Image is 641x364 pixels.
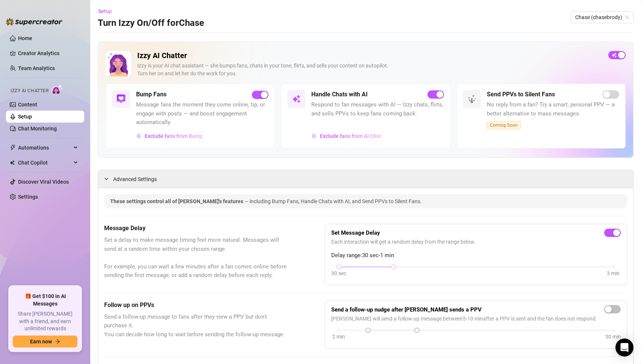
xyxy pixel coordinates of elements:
button: Exclude fans from Bump [136,130,203,142]
span: Automations [18,142,71,154]
img: svg%3e [292,94,301,103]
a: Home [18,35,32,41]
span: Share [PERSON_NAME] with a friend, and earn unlimited rewards [13,310,77,333]
img: svg%3e [136,133,142,139]
span: These settings control all of [PERSON_NAME]'s features [110,198,244,204]
div: Izzy is your AI chat assistant — she bumps fans, chats in your tone, flirts, and sells your conte... [137,62,602,78]
div: 30 min [605,333,621,341]
h5: Message Delay [104,224,287,233]
span: Set a delay to make message timing feel more natural. Messages will send at a random time within ... [104,236,287,280]
span: — including Bump Fans, Handle Chats with AI, and Send PPVs to Silent Fans. [244,198,422,204]
span: Coming Soon [487,121,521,129]
a: Discover Viral Videos [18,179,69,185]
img: Izzy AI Chatter [106,51,131,76]
span: Chat Copilot [18,157,71,169]
span: Izzy AI Chatter [11,87,48,94]
span: Chase (chasebrody) [575,12,629,23]
span: Earn now [30,339,52,345]
a: Setup [18,114,32,120]
button: Exclude fans from AI Chat [311,130,382,142]
span: arrow-right [55,339,60,344]
a: Team Analytics [18,65,55,71]
span: Each interaction will get a random delay from the range below. [331,238,621,246]
h5: Follow up on PPVs [104,301,287,310]
a: Content [18,102,37,108]
span: Exclude fans from Bump [145,133,203,139]
div: 30 sec [331,269,346,277]
button: Setup [98,5,118,17]
img: svg%3e [467,94,476,103]
div: 2 min [332,333,345,341]
img: Chat Copilot [10,160,15,165]
img: AI Chatter [52,84,63,95]
span: team [625,15,629,19]
span: Advanced Settings [113,175,157,183]
img: svg%3e [117,94,126,103]
span: expanded [104,177,109,181]
div: Open Intercom Messenger [615,339,633,357]
strong: Send a follow-up nudge after [PERSON_NAME] sends a PPV [331,306,482,313]
img: logo-BBDzfeDw.svg [6,18,62,25]
span: No reply from a fan? Try a smart, personal PPV — a better alternative to mass messages. [487,100,619,118]
span: thunderbolt [10,145,16,151]
div: expanded [104,175,113,183]
strong: Set Message Delay [331,229,380,236]
h5: Handle Chats with AI [311,90,368,99]
h3: Turn Izzy On/Off for Chase [98,17,204,29]
div: 3 min [607,269,620,277]
span: Delay range: 30 sec - 1 min [331,251,621,260]
h5: Send PPVs to Silent Fans [487,90,555,99]
span: Message fans the moment they come online, tip, or engage with posts — and boost engagement automa... [136,100,268,127]
h5: Bump Fans [136,90,167,99]
a: Settings [18,194,38,200]
span: Send a follow-up message to fans after they view a PPV but don't purchase it. You can decide how ... [104,313,287,339]
img: svg%3e [312,133,317,139]
a: Creator Analytics [18,47,78,59]
button: Earn nowarrow-right [13,336,77,348]
h2: Izzy AI Chatter [137,51,602,60]
span: Respond to fan messages with AI — Izzy chats, flirts, and sells PPVs to keep fans coming back. [311,100,444,118]
span: Setup [98,8,112,14]
span: [PERSON_NAME] will send a follow-up message between 5 - 10 min after a PPV is sent and the fan do... [331,315,621,323]
span: 🎁 Get $100 in AI Messages [13,293,77,307]
a: Chat Monitoring [18,126,57,132]
span: Exclude fans from AI Chat [320,133,381,139]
